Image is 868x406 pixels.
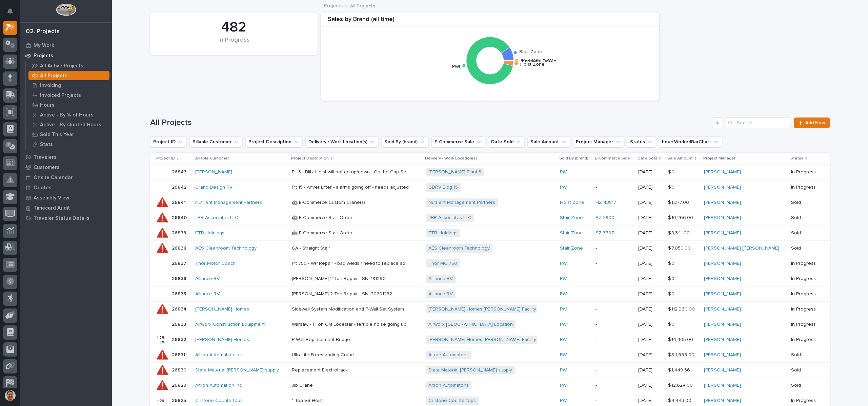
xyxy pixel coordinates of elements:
a: [PERSON_NAME] [704,169,741,175]
a: Altron Automatons [428,383,469,388]
p: In Progress [791,261,819,266]
p: 26843 [172,168,188,175]
tr: 2683426834 [PERSON_NAME] Homes Sidewall System Modification and P-Wall Set SystemSidewall System ... [150,302,830,317]
p: My Work [34,43,54,49]
p: $ 7,050.00 [668,244,692,251]
p: Sold [791,367,819,373]
p: [DATE] [638,245,663,251]
p: [DATE] [638,169,663,175]
a: Cristone Countertops [428,398,476,404]
a: JBR Associates LLC [195,215,238,221]
p: - [596,261,632,266]
p: $ 12,624.00 [668,381,694,388]
a: [PERSON_NAME] [704,276,741,282]
button: Date Sold [488,136,525,147]
p: - [596,383,632,388]
p: Travelers [34,154,57,161]
p: [DATE] [638,215,663,221]
tr: 2683526835 Alliance RV [PERSON_NAME] 2 Ton Repair - SN: 20201232[PERSON_NAME] 2 Ton Repair - SN: ... [150,286,830,302]
a: My Work [20,40,112,50]
p: [DATE] [638,367,663,373]
tr: 2683026830 State Material [PERSON_NAME] supply Replacement ElectrotrackReplacement Electrotrack S... [150,362,830,378]
p: Billable Customer [195,155,229,162]
p: - [596,185,632,190]
a: PWI [560,291,568,297]
p: [DATE] [638,337,663,343]
a: [PERSON_NAME] [704,337,741,343]
p: Jib Crane [292,381,314,388]
a: All Projects [26,71,112,80]
tr: 2684126841 Nutrient Management Partners 🤖 E-Commerce Custom Crane(s)🤖 E-Commerce Custom Crane(s) ... [150,195,830,210]
p: Plt 3 - Blitz Hoist will not go up/down - On the Cap Set System with the Gate [292,168,412,175]
p: Stats [40,142,53,148]
p: $ 112,960.00 [668,305,696,312]
p: Sold [791,352,819,358]
a: PWI [560,306,568,312]
p: 🤖 E-Commerce Stair Order [292,229,354,236]
a: Add New [794,117,830,128]
p: 26838 [172,244,188,251]
button: Project Description [245,136,303,147]
a: Altron Automation Inc [195,352,242,358]
a: JBR Associates LLC [428,215,471,221]
p: 26837 [172,259,188,266]
p: All Projects [350,2,375,9]
p: 26839 [172,229,188,236]
a: [PERSON_NAME] [704,261,741,266]
a: Customers [20,162,112,172]
p: Invoiced Projects [40,92,81,99]
p: - [596,367,632,373]
p: - [596,322,632,327]
p: $ 8,341.00 [668,229,691,236]
p: Status [790,155,803,162]
a: Alliance RV [195,276,220,282]
a: PWI [560,322,568,327]
p: [PERSON_NAME] 2 Ton Repair - SN: 181290 [292,275,387,282]
p: Plt 750 - WP Repair - bad welds / need to replace some flat stock [292,259,412,266]
p: Traveler Status Details [34,215,89,221]
a: [PERSON_NAME] [704,352,741,358]
p: $ 1,277.00 [668,198,690,206]
p: $ 0 [668,320,676,327]
p: E-Commerce Sale [595,155,630,162]
p: Date Sold [638,155,657,162]
button: Delivery / Work Location(s) [305,136,379,147]
p: In Progress [791,398,819,404]
p: Active - By % of Hours [40,112,94,118]
a: Stair Zone [560,245,583,251]
p: In Progress [791,185,819,190]
p: Sold [791,245,819,251]
a: Thor MC 750 [428,261,457,266]
p: 26830 [172,366,188,373]
p: Onsite Calendar [34,175,73,181]
a: [PERSON_NAME] [704,200,741,206]
tr: 2683626836 Alliance RV [PERSON_NAME] 2 Ton Repair - SN: 181290[PERSON_NAME] 2 Ton Repair - SN: 18... [150,271,830,286]
p: 26825 [172,397,187,404]
a: Sold This Year [26,130,112,139]
input: Search [726,117,790,128]
p: 26834 [172,305,188,312]
p: $ 0 [668,275,676,282]
a: PWI [560,337,568,343]
text: Hoist Zone [520,62,545,67]
button: Sale Amount [527,136,570,147]
p: Project Description [291,155,329,162]
text: Stair Zone [519,49,542,54]
a: SZ 3800 [596,215,614,221]
p: In Progress [791,322,819,327]
tr: 2683126831 Altron Automation Inc UltraLite Freestanding CraneUltraLite Freestanding Crane Altron ... [150,347,830,363]
p: 26829 [172,381,188,388]
tr: 2683926839 ETB Holdings 🤖 E-Commerce Stair Order🤖 E-Commerce Stair Order ETB Holdings Stair Zone ... [150,226,830,241]
a: [PERSON_NAME] Homes [195,306,249,312]
p: Timecard Audit [34,205,70,211]
p: [DATE] [638,352,663,358]
p: - [596,398,632,404]
p: Project Manager [703,155,735,162]
a: [PERSON_NAME] [704,215,741,221]
p: [DATE] [638,230,663,236]
a: Alliance RV [428,291,453,297]
a: Hours [26,100,112,110]
button: Notifications [3,4,17,18]
a: [PERSON_NAME] [704,230,741,236]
